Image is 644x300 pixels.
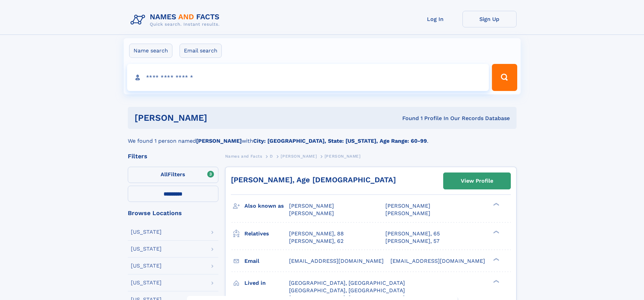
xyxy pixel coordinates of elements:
[131,263,162,269] div: [US_STATE]
[289,287,405,294] span: [GEOGRAPHIC_DATA], [GEOGRAPHIC_DATA]
[385,230,440,237] a: [PERSON_NAME], 65
[225,152,262,160] a: Names and Facts
[390,258,485,264] span: [EMAIL_ADDRESS][DOMAIN_NAME]
[444,173,510,189] a: View Profile
[128,129,517,145] div: We found 1 person named with .
[270,152,273,160] a: D
[305,115,510,122] div: Found 1 Profile In Our Records Database
[244,228,289,239] h3: Relatives
[231,176,396,184] a: [PERSON_NAME], Age [DEMOGRAPHIC_DATA]
[385,237,439,245] a: [PERSON_NAME], 57
[281,152,317,160] a: [PERSON_NAME]
[289,237,343,245] a: [PERSON_NAME], 62
[128,167,218,183] label: Filters
[131,229,162,235] div: [US_STATE]
[462,11,517,27] a: Sign Up
[131,246,162,252] div: [US_STATE]
[385,210,430,216] span: [PERSON_NAME]
[289,203,334,209] span: [PERSON_NAME]
[180,44,222,58] label: Email search
[492,257,500,261] div: ❯
[385,203,430,209] span: [PERSON_NAME]
[127,64,489,91] input: search input
[244,277,289,289] h3: Lived in
[128,153,218,159] div: Filters
[492,202,500,207] div: ❯
[244,200,289,212] h3: Also known as
[128,11,225,29] img: Logo Names and Facts
[492,230,500,234] div: ❯
[270,154,273,159] span: D
[289,210,334,216] span: [PERSON_NAME]
[131,280,162,285] div: [US_STATE]
[492,279,500,283] div: ❯
[325,154,361,159] span: [PERSON_NAME]
[492,64,517,91] button: Search Button
[461,173,493,189] div: View Profile
[289,280,405,286] span: [GEOGRAPHIC_DATA], [GEOGRAPHIC_DATA]
[129,44,172,58] label: Name search
[253,138,427,144] b: City: [GEOGRAPHIC_DATA], State: [US_STATE], Age Range: 60-99
[244,255,289,267] h3: Email
[161,171,168,178] span: All
[135,114,305,122] h1: [PERSON_NAME]
[408,11,462,27] a: Log In
[196,138,242,144] b: [PERSON_NAME]
[289,230,344,237] a: [PERSON_NAME], 88
[281,154,317,159] span: [PERSON_NAME]
[289,258,384,264] span: [EMAIL_ADDRESS][DOMAIN_NAME]
[128,210,218,216] div: Browse Locations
